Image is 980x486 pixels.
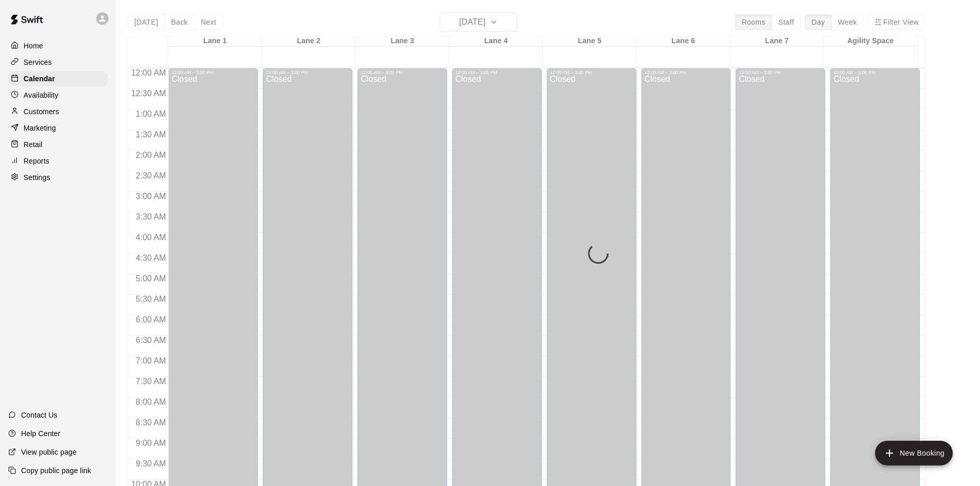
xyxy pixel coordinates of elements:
p: Customers [24,106,59,117]
div: Lane 7 [730,37,824,46]
div: Lane 4 [449,37,543,46]
span: 1:00 AM [133,110,169,118]
span: 12:00 AM [129,68,169,77]
p: Services [24,57,52,67]
p: Help Center [21,428,60,439]
a: Availability [8,87,108,103]
span: 9:30 AM [133,459,169,468]
div: Lane 3 [355,37,449,46]
button: add [875,441,953,465]
a: Services [8,55,108,70]
span: 4:30 AM [133,254,169,262]
div: Lane 5 [543,37,636,46]
a: Home [8,38,108,53]
div: Lane 2 [262,37,355,46]
p: Copy public page link [21,465,91,476]
span: 8:30 AM [133,418,169,427]
a: Marketing [8,120,108,136]
span: 2:00 AM [133,151,169,159]
span: 6:30 AM [133,336,169,345]
span: 12:30 AM [129,89,169,98]
p: Contact Us [21,410,58,420]
p: View public page [21,447,77,457]
p: Reports [24,156,49,166]
div: 12:00 AM – 3:00 PM [833,70,917,75]
p: Settings [24,172,50,183]
a: Calendar [8,71,108,86]
span: 7:00 AM [133,356,169,365]
div: 12:00 AM – 3:00 PM [361,70,444,75]
a: Reports [8,153,108,169]
p: Calendar [24,74,55,84]
p: Marketing [24,123,56,133]
span: 2:30 AM [133,171,169,180]
div: 12:00 AM – 3:00 PM [171,70,255,75]
a: Customers [8,104,108,119]
span: 3:00 AM [133,192,169,201]
p: Availability [24,90,59,100]
div: 12:00 AM – 3:00 PM [455,70,539,75]
span: 1:30 AM [133,130,169,139]
span: 7:30 AM [133,377,169,386]
div: 12:00 AM – 3:00 PM [739,70,822,75]
p: Home [24,41,43,51]
span: 6:00 AM [133,315,169,324]
div: Lane 6 [636,37,730,46]
span: 5:00 AM [133,274,169,283]
span: 4:00 AM [133,233,169,242]
div: 12:00 AM – 3:00 PM [645,70,728,75]
a: Retail [8,137,108,152]
span: 8:00 AM [133,398,169,406]
div: 12:00 AM – 3:00 PM [550,70,633,75]
span: 3:30 AM [133,212,169,221]
div: 12:00 AM – 3:00 PM [266,70,349,75]
p: Retail [24,139,43,150]
div: Lane 1 [168,37,262,46]
a: Settings [8,170,108,185]
span: 9:00 AM [133,439,169,447]
div: Agility Space [824,37,917,46]
span: 5:30 AM [133,295,169,303]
